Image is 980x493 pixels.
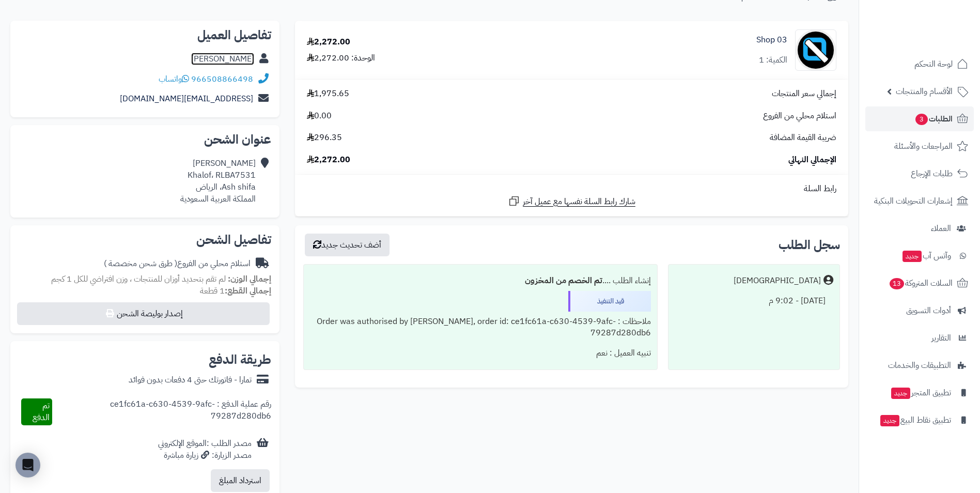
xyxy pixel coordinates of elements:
[865,161,974,186] a: طلبات الإرجاع
[307,154,350,166] span: 2,272.00
[52,398,271,425] div: رقم عملية الدفع : ce1fc61a-c630-4539-9afc-79287d280db6
[305,234,390,256] button: أضف تحديث جديد
[307,110,332,122] span: 0.00
[914,112,953,126] span: الطلبات
[508,195,635,208] a: شارك رابط السلة نفسها مع عميل آخر
[568,291,651,312] div: قيد التنفيذ
[307,88,349,100] span: 1,975.65
[888,358,951,373] span: التطبيقات والخدمات
[865,106,974,131] a: الطلبات3
[788,154,836,166] span: الإجمالي النهائي
[756,34,787,46] a: 03 Shop
[880,415,899,426] span: جديد
[191,73,253,85] a: 966508866498
[865,380,974,405] a: تطبيق المتجرجديد
[158,438,252,461] div: مصدر الطلب :الموقع الإلكتروني
[901,249,951,263] span: وآتس آب
[891,388,910,399] span: جديد
[104,257,177,270] span: ( طرق شحن مخصصة )
[307,52,375,64] div: الوحدة: 2,272.00
[200,285,271,297] small: 1 قطعة
[865,52,974,76] a: لوحة التحكم
[523,196,635,208] span: شارك رابط السلة نفسها مع عميل آخر
[211,469,270,492] button: استرداد المبلغ
[104,258,251,270] div: استلام محلي من الفروع
[890,278,904,289] span: 13
[19,29,271,41] h2: تفاصيل العميل
[228,273,271,285] strong: إجمالي الوزن:
[158,450,252,461] div: مصدر الزيارة: زيارة مباشرة
[865,298,974,323] a: أدوات التسويق
[911,166,953,181] span: طلبات الإرجاع
[159,73,189,85] a: واتساب
[865,216,974,241] a: العملاء
[796,29,836,71] img: no_image-90x90.png
[890,386,951,400] span: تطبيق المتجر
[874,194,953,208] span: إشعارات التحويلات البنكية
[763,110,836,122] span: استلام محلي من الفروع
[307,132,342,144] span: 296.35
[310,312,651,344] div: ملاحظات : Order was authorised by [PERSON_NAME], order id: ce1fc61a-c630-4539-9afc-79287d280db6
[209,353,271,366] h2: طريقة الدفع
[675,291,833,311] div: [DATE] - 9:02 م
[772,88,836,100] span: إجمالي سعر المنتجات
[865,326,974,350] a: التقارير
[865,243,974,268] a: وآتس آبجديد
[903,251,922,262] span: جديد
[759,54,787,66] div: الكمية: 1
[865,271,974,296] a: السلات المتروكة13
[310,271,651,291] div: إنشاء الطلب ....
[525,274,602,287] b: تم الخصم من المخزون
[865,408,974,433] a: تطبيق نقاط البيعجديد
[734,275,821,287] div: [DEMOGRAPHIC_DATA]
[865,189,974,213] a: إشعارات التحويلات البنكية
[915,114,928,125] span: 3
[889,276,953,290] span: السلات المتروكة
[310,343,651,363] div: تنبيه العميل : نعم
[910,29,970,51] img: logo-2.png
[15,453,40,477] div: Open Intercom Messenger
[33,399,50,424] span: تم الدفع
[879,413,951,427] span: تطبيق نقاط البيع
[770,132,836,144] span: ضريبة القيمة المضافة
[19,133,271,146] h2: عنوان الشحن
[914,57,953,71] span: لوحة التحكم
[19,234,271,246] h2: تفاصيل الشحن
[931,221,951,236] span: العملاء
[865,353,974,378] a: التطبيقات والخدمات
[865,134,974,159] a: المراجعات والأسئلة
[931,331,951,345] span: التقارير
[180,158,256,205] div: [PERSON_NAME] Khalof، RLBA7531 Ash shifa، الرياض المملكة العربية السعودية
[779,239,840,251] h3: سجل الطلب
[51,273,226,285] span: لم تقم بتحديد أوزان للمنتجات ، وزن افتراضي للكل 1 كجم
[894,139,953,153] span: المراجعات والأسئلة
[896,84,953,99] span: الأقسام والمنتجات
[120,93,253,105] a: [EMAIL_ADDRESS][DOMAIN_NAME]
[191,53,254,65] a: [PERSON_NAME]
[299,183,844,195] div: رابط السلة
[225,285,271,297] strong: إجمالي القطع:
[129,374,252,386] div: تمارا - فاتورتك حتى 4 دفعات بدون فوائد
[906,303,951,318] span: أدوات التسويق
[17,302,270,325] button: إصدار بوليصة الشحن
[307,36,350,48] div: 2,272.00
